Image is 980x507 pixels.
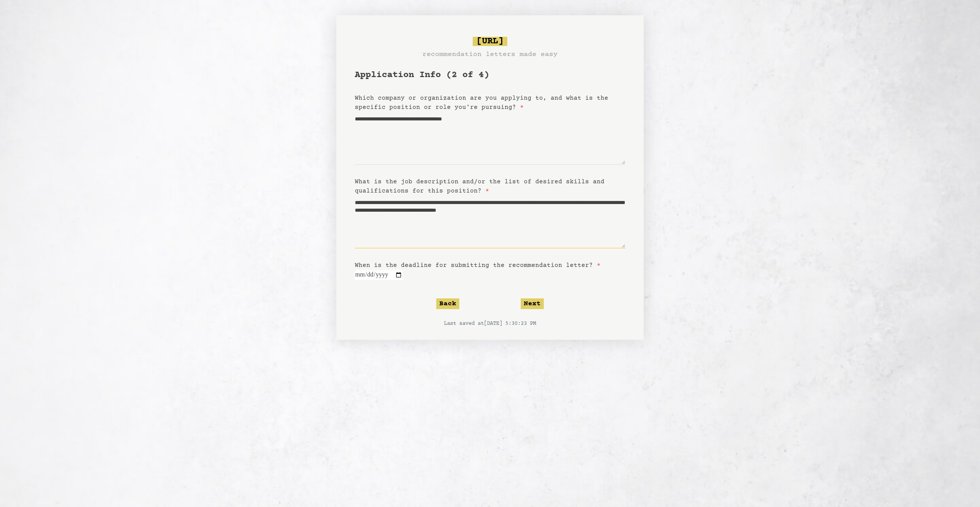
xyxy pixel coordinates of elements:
[355,262,601,269] label: When is the deadline for submitting the recommendation letter?
[355,320,625,328] p: Last saved at [DATE] 5:30:23 PM
[473,37,507,46] span: [URL]
[355,178,604,194] label: What is the job description and/or the list of desired skills and qualifications for this position?
[436,298,459,309] button: Back
[422,49,558,60] h3: recommendation letters made easy
[521,298,544,309] button: Next
[355,69,625,81] h1: Application Info (2 of 4)
[355,95,608,111] label: Which company or organization are you applying to, and what is the specific position or role you'...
